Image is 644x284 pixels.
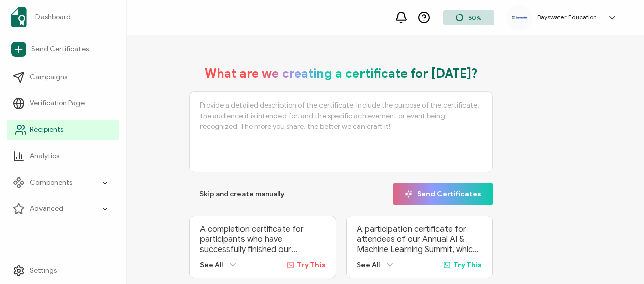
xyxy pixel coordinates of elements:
button: Send Certificates [393,183,493,205]
h5: Bayswater Education [537,14,597,21]
p: A participation certificate for attendees of our Annual AI & Machine Learning Summit, which broug... [357,224,482,255]
span: Skip and create manually [199,191,285,198]
iframe: Chat Widget [593,235,644,284]
a: Analytics [7,146,119,166]
a: Settings [7,261,119,281]
span: Dashboard [35,12,71,22]
img: sertifier-logomark-colored.svg [11,7,27,27]
a: Recipients [7,120,119,140]
h1: What are we creating a certificate for [DATE]? [205,66,478,81]
img: e421b917-46e4-4ebc-81ec-125abdc7015c.png [512,16,527,19]
span: Campaigns [30,72,67,82]
span: Verification Page [30,98,85,109]
span: Analytics [30,151,59,161]
span: Send Certificates [405,190,481,198]
span: Settings [30,266,57,276]
a: Campaigns [7,67,119,87]
span: See All [357,261,380,269]
span: 80% [468,14,481,21]
span: Send Certificates [31,44,89,54]
span: See All [200,261,223,269]
span: Components [30,177,72,188]
span: Recipients [30,125,63,135]
p: A completion certificate for participants who have successfully finished our ‘Advanced Digital Ma... [200,224,325,255]
span: Try This [297,261,326,269]
span: Try This [453,261,482,269]
button: Skip and create manually [189,183,295,205]
span: Advanced [30,204,63,214]
a: Dashboard [7,3,119,31]
a: Verification Page [7,93,119,114]
a: Send Certificates [7,38,119,61]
